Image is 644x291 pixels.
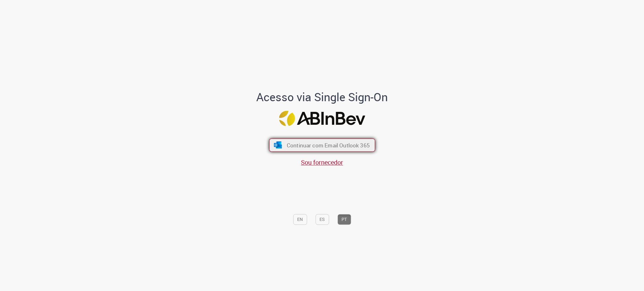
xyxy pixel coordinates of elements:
[279,111,365,126] img: Logo ABInBev
[235,91,409,103] h1: Acesso via Single Sign-On
[315,214,329,225] button: ES
[293,214,307,225] button: EN
[269,139,375,152] button: ícone Azure/Microsoft 360 Continuar com Email Outlook 365
[273,141,282,148] img: ícone Azure/Microsoft 360
[337,214,351,225] button: PT
[301,158,343,167] a: Sou fornecedor
[286,141,369,149] span: Continuar com Email Outlook 365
